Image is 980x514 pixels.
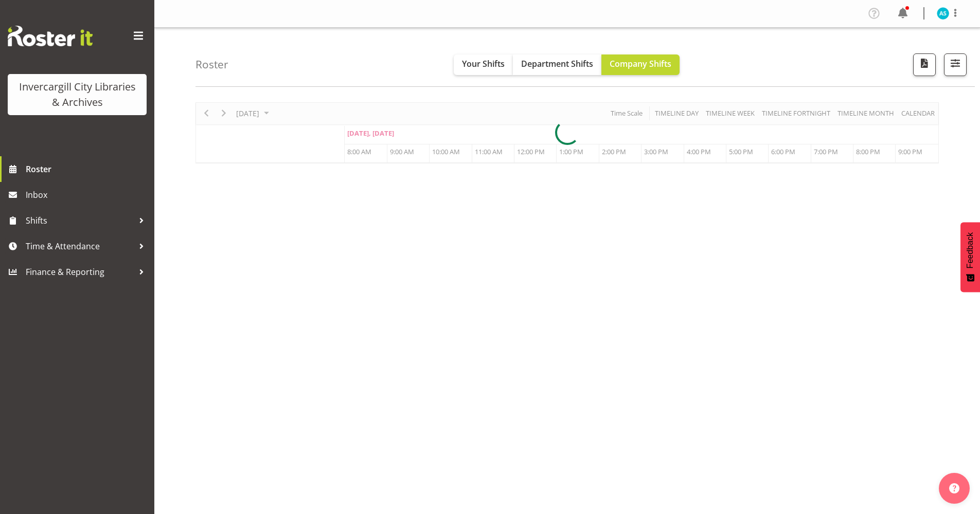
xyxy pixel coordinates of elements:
span: Shifts [26,213,134,228]
span: Company Shifts [610,58,671,69]
span: Finance & Reporting [26,264,134,280]
img: Rosterit website logo [8,26,93,46]
div: Invercargill City Libraries & Archives [18,79,136,110]
span: Time & Attendance [26,238,134,254]
button: Your Shifts [454,54,513,75]
h4: Roster [195,59,228,70]
button: Department Shifts [513,54,601,75]
button: Company Shifts [601,54,680,75]
span: Feedback [966,232,975,268]
span: Department Shifts [521,58,593,69]
img: amanda-stenton11678.jpg [937,7,949,20]
button: Filter Shifts [944,53,967,76]
span: Inbox [26,187,149,203]
img: help-xxl-2.png [949,483,959,493]
span: Roster [26,161,149,177]
button: Feedback - Show survey [960,222,980,292]
span: Your Shifts [462,58,505,69]
button: Download a PDF of the roster for the current day [913,53,936,76]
